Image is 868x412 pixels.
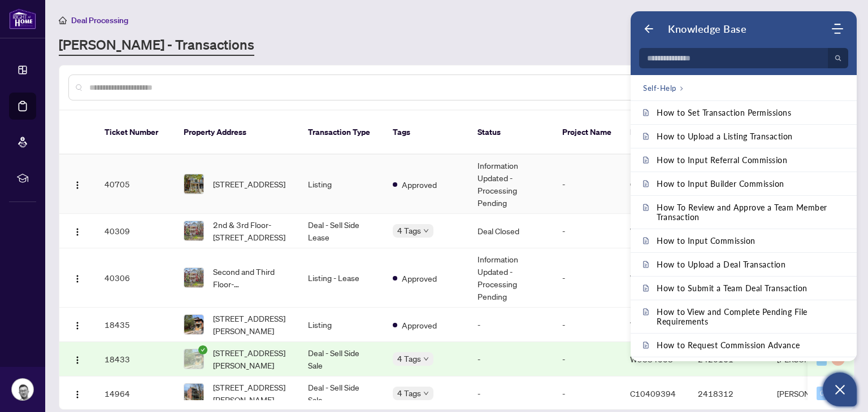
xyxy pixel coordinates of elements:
button: Logo [68,269,86,287]
th: Tags [384,111,468,155]
td: 40309 [96,214,175,248]
a: How to Input Referral Commission [631,148,857,172]
td: 18433 [96,342,175,376]
button: Logo [68,175,86,193]
td: Information Updated - Processing Pending [468,248,553,308]
a: How to Input Builder Commission [631,172,857,195]
span: [STREET_ADDRESS][PERSON_NAME] [213,347,290,371]
a: [PERSON_NAME] - Transactions [59,36,254,56]
img: thumbnail-img [184,268,203,287]
span: [STREET_ADDRESS][PERSON_NAME] [213,381,290,406]
span: 4 Tags [397,352,421,365]
span: 4 Tags [397,387,421,400]
td: - [553,214,621,248]
th: Project Name [553,111,621,155]
span: How to Upload a Deal Transaction [657,260,785,269]
img: Logo [73,321,82,330]
button: Back [643,23,654,34]
td: - [468,376,553,411]
div: Modules Menu [830,23,844,34]
img: Profile Icon [12,379,33,400]
td: - [553,342,621,376]
span: How To Review and Approve a Team Member Transaction [657,203,844,222]
span: Approved [402,272,437,284]
button: Open asap [823,372,857,406]
span: [STREET_ADDRESS][PERSON_NAME] [213,312,290,337]
span: How to View and Complete Pending File Requirements [657,307,844,326]
td: Information Updated - Processing Pending [468,155,553,214]
img: Logo [73,356,82,365]
img: Logo [73,390,82,399]
span: C12231160 [630,179,676,189]
th: Transaction Type [299,111,384,155]
span: W9384558 [630,354,673,364]
button: Logo [68,222,86,240]
span: down [423,356,429,362]
td: Listing [299,155,384,214]
td: - [553,308,621,342]
td: 40705 [96,155,175,214]
th: Property Address [175,111,299,155]
span: Second and Third Floor-[STREET_ADDRESS] [213,265,290,290]
nav: breadcrumb [643,82,684,94]
span: How to Submit a Team Deal Transaction [657,283,808,293]
div: breadcrumb current pageSelf-Help [631,75,857,101]
a: How to Input Commission [631,229,857,252]
div: 0 [817,387,827,400]
button: Logo [68,384,86,402]
span: [STREET_ADDRESS] [213,178,285,190]
img: thumbnail-img [184,221,203,240]
img: thumbnail-img [184,174,203,194]
span: W12218453 [630,226,678,236]
img: thumbnail-img [184,349,203,369]
span: How to Set Transaction Permissions [657,108,791,117]
img: Logo [73,181,82,190]
img: logo [9,8,36,29]
span: 4 Tags [397,224,421,237]
span: 2nd & 3rd Floor-[STREET_ADDRESS] [213,218,290,243]
span: How to Input Referral Commission [657,155,787,165]
a: How to View and Complete Pending File Requirements [631,300,857,333]
img: Logo [73,274,82,283]
td: Deal - Sell Side Sale [299,376,384,411]
span: down [423,391,429,396]
span: How to Input Builder Commission [657,179,784,189]
td: - [468,308,553,342]
a: How To Review and Approve a Team Member Transaction [631,196,857,229]
img: Logo [73,227,82,236]
span: check-circle [198,345,207,354]
button: Logo [68,315,86,334]
td: - [553,376,621,411]
td: Deal - Sell Side Lease [299,214,384,248]
td: - [553,248,621,308]
td: Listing [299,308,384,342]
span: W9384558 [630,319,673,330]
span: How to Input Commission [657,236,756,246]
span: home [59,16,67,24]
a: How to Submit a Team Deal Transaction [631,277,857,300]
td: 2418312 [689,376,768,411]
td: 14964 [96,376,175,411]
span: Approved [402,319,437,331]
button: Logo [68,350,86,368]
span: down [423,228,429,234]
th: Status [468,111,553,155]
td: Deal Closed [468,214,553,248]
td: 40306 [96,248,175,308]
span: Self-Help [643,82,676,94]
img: thumbnail-img [184,384,203,403]
a: How to Upload a Deal Transaction [631,253,857,276]
td: - [468,342,553,376]
span: C10409394 [630,388,676,398]
span: How to Upload a Listing Transaction [657,132,793,141]
span: How to Request Commission Advance [657,340,800,350]
th: Ticket Number [96,111,175,155]
td: Listing - Lease [299,248,384,308]
span: Deal Processing [71,15,128,25]
h1: Knowledge Base [668,23,747,35]
img: thumbnail-img [184,315,203,334]
span: W12218453 [630,273,678,283]
a: How to Request Commission Advance [631,334,857,357]
td: - [553,155,621,214]
a: How to Upload a Listing Transaction [631,125,857,148]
